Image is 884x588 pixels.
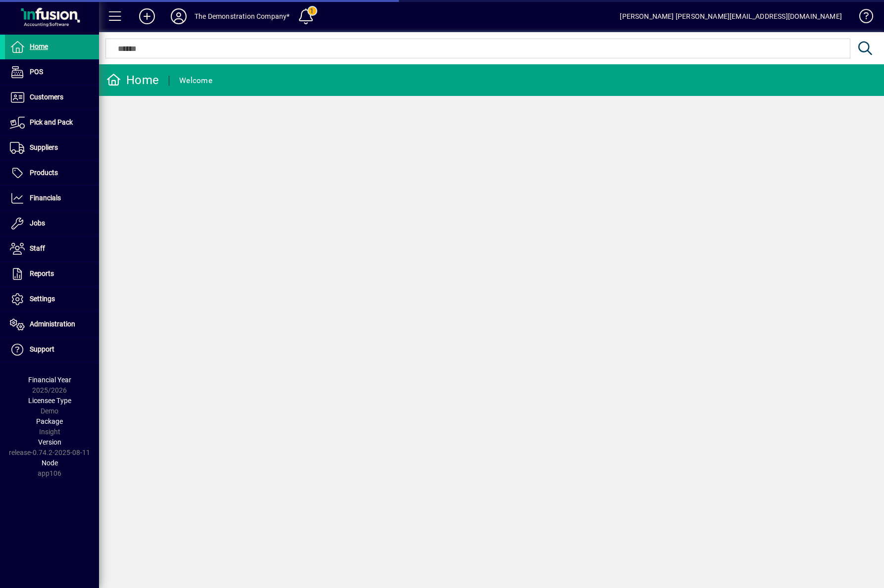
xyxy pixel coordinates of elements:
span: Financial Year [28,376,71,384]
div: Welcome [179,73,212,89]
a: Reports [5,262,99,286]
span: Version [38,438,61,446]
a: Jobs [5,211,99,236]
span: Node [42,459,58,467]
span: Licensee Type [28,397,71,405]
div: Home [106,72,159,88]
button: Add [131,7,163,25]
a: Suppliers [5,136,99,160]
span: Financials [30,194,61,202]
span: Products [30,169,58,177]
a: Administration [5,312,99,337]
a: Staff [5,236,99,261]
span: Package [36,417,63,425]
span: Staff [30,244,45,252]
span: Jobs [30,219,45,227]
a: Products [5,161,99,185]
span: POS [30,68,43,76]
span: Support [30,345,54,353]
a: Customers [5,85,99,110]
a: Pick and Pack [5,110,99,135]
a: Financials [5,186,99,211]
a: Knowledge Base [852,2,872,34]
span: Suppliers [30,143,58,151]
div: The Demonstration Company* [195,8,290,24]
div: [PERSON_NAME] [PERSON_NAME][EMAIL_ADDRESS][DOMAIN_NAME] [620,8,842,24]
a: POS [5,60,99,85]
a: Settings [5,287,99,312]
span: Home [30,43,48,50]
button: Profile [163,7,195,25]
span: Reports [30,270,54,277]
span: Settings [30,295,55,303]
span: Customers [30,93,63,101]
a: Support [5,337,99,362]
span: Pick and Pack [30,118,73,126]
span: Administration [30,320,75,328]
